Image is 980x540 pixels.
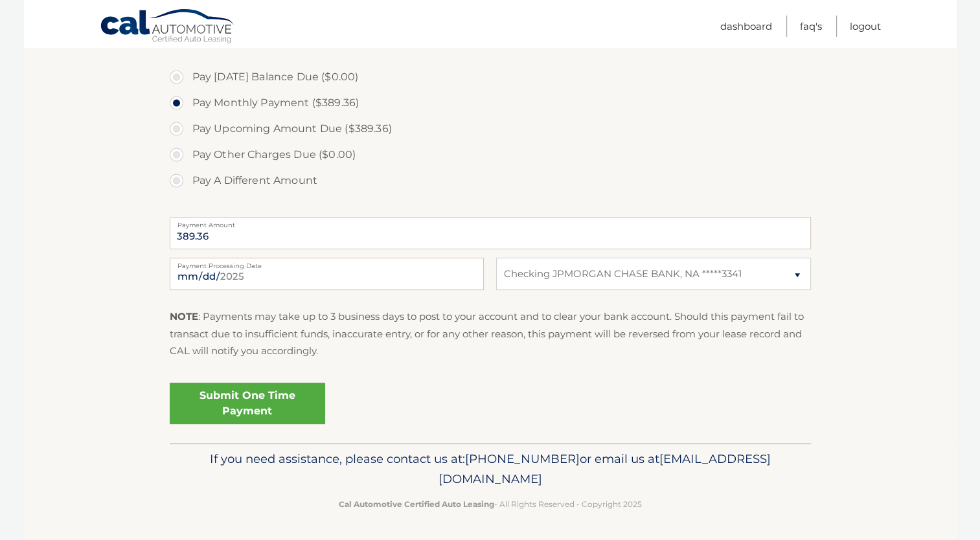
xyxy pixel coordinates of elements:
[170,217,811,249] input: Payment Amount
[170,383,325,424] a: Submit One Time Payment
[170,217,811,227] label: Payment Amount
[170,258,484,290] input: Payment Date
[800,16,822,37] a: FAQ's
[465,451,580,466] span: [PHONE_NUMBER]
[170,310,198,322] strong: NOTE
[170,116,811,142] label: Pay Upcoming Amount Due ($389.36)
[170,64,811,90] label: Pay [DATE] Balance Due ($0.00)
[170,90,811,116] label: Pay Monthly Payment ($389.36)
[850,16,881,37] a: Logout
[170,258,484,268] label: Payment Processing Date
[178,449,803,490] p: If you need assistance, please contact us at: or email us at
[170,308,811,359] p: : Payments may take up to 3 business days to post to your account and to clear your bank account....
[170,168,811,194] label: Pay A Different Amount
[178,497,803,511] p: - All Rights Reserved - Copyright 2025
[100,8,236,46] a: Cal Automotive
[339,499,494,509] strong: Cal Automotive Certified Auto Leasing
[170,142,811,168] label: Pay Other Charges Due ($0.00)
[720,16,772,37] a: Dashboard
